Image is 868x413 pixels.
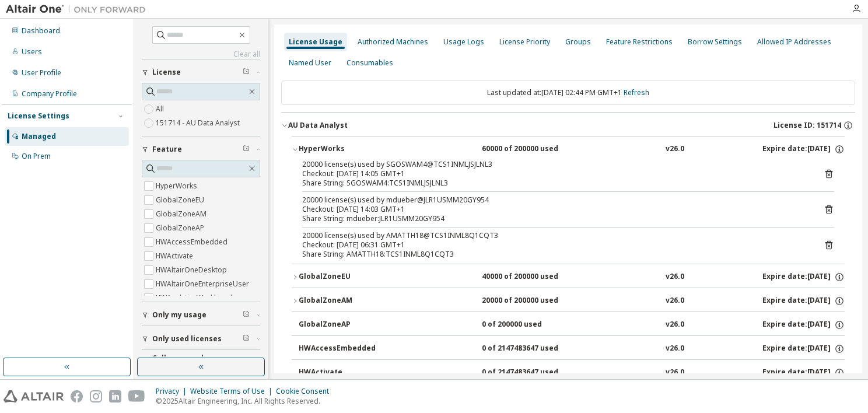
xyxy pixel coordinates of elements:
[156,263,229,277] label: HWAltairOneDesktop
[299,272,404,282] div: GlobalZoneEU
[482,344,587,354] div: 0 of 2147483647 used
[142,326,260,352] button: Only used licenses
[302,240,806,250] div: Checkout: [DATE] 06:31 GMT+1
[22,26,60,36] div: Dashboard
[281,80,855,105] div: Last updated at: [DATE] 02:44 PM GMT+1
[666,344,684,354] div: v26.0
[243,145,250,154] span: Clear filter
[762,144,845,155] div: Expire date: [DATE]
[156,277,251,291] label: HWAltairOneEnterpriseUser
[156,102,166,116] label: All
[156,249,195,263] label: HWActivate
[190,387,276,396] div: Website Terms of Use
[156,291,237,305] label: HWAnalyticsWorkbench
[71,390,83,402] img: facebook.svg
[666,367,684,378] div: v26.0
[156,387,190,396] div: Privacy
[299,336,845,362] button: HWAccessEmbedded0 of 2147483647 usedv26.0Expire date:[DATE]
[22,68,61,78] div: User Profile
[292,136,845,162] button: HyperWorks60000 of 200000 usedv26.0Expire date:[DATE]
[299,344,404,354] div: HWAccessEmbedded
[302,169,806,178] div: Checkout: [DATE] 14:05 GMT+1
[666,144,684,155] div: v26.0
[482,320,587,330] div: 0 of 200000 used
[299,360,845,386] button: HWActivate0 of 2147483647 usedv26.0Expire date:[DATE]
[3,390,64,402] img: altair_logo.svg
[156,116,242,130] label: 151714 - AU Data Analyst
[109,390,121,402] img: linkedin.svg
[302,205,806,214] div: Checkout: [DATE] 14:03 GMT+1
[482,144,587,155] div: 60000 of 200000 used
[688,37,742,47] div: Borrow Settings
[243,310,250,320] span: Clear filter
[156,207,209,221] label: GlobalZoneAM
[762,296,845,306] div: Expire date: [DATE]
[299,312,845,338] button: GlobalZoneAP0 of 200000 usedv26.0Expire date:[DATE]
[90,390,102,402] img: instagram.svg
[152,68,181,77] span: License
[156,221,206,235] label: GlobalZoneAP
[142,136,260,162] button: Feature
[22,89,77,99] div: Company Profile
[152,310,206,320] span: Only my usage
[302,178,806,188] div: Share String: SGOSWAM4:TCS1INMLJSJLNL3
[762,344,845,354] div: Expire date: [DATE]
[156,235,230,249] label: HWAccessEmbedded
[302,195,806,205] div: 20000 license(s) used by mdueber@JLR1USMM20GY954
[243,334,250,344] span: Clear filter
[128,390,145,402] img: youtube.svg
[302,231,806,240] div: 20000 license(s) used by AMATTH18@TCS1INML8Q1CQT3
[443,37,484,47] div: Usage Logs
[299,367,404,378] div: HWActivate
[156,193,206,207] label: GlobalZoneEU
[22,152,51,161] div: On Prem
[289,58,331,68] div: Named User
[281,113,855,138] button: AU Data AnalystLicense ID: 151714
[299,144,404,155] div: HyperWorks
[762,320,845,330] div: Expire date: [DATE]
[499,37,550,47] div: License Priority
[482,367,587,378] div: 0 of 2147483647 used
[142,302,260,328] button: Only my usage
[288,121,348,130] div: AU Data Analyst
[666,296,684,306] div: v26.0
[666,272,684,282] div: v26.0
[302,160,806,169] div: 20000 license(s) used by SGOSWAM4@TCS1INMLJSJLNL3
[624,87,649,97] a: Refresh
[346,58,393,68] div: Consumables
[289,37,342,47] div: License Usage
[156,179,199,193] label: HyperWorks
[773,121,841,130] span: License ID: 151714
[482,272,587,282] div: 40000 of 200000 used
[6,3,152,15] img: Altair One
[8,111,69,121] div: License Settings
[302,250,806,259] div: Share String: AMATTH18:TCS1INML8Q1CQT3
[276,387,336,396] div: Cookie Consent
[299,296,404,306] div: GlobalZoneAM
[243,68,250,77] span: Clear filter
[292,264,845,290] button: GlobalZoneEU40000 of 200000 usedv26.0Expire date:[DATE]
[142,50,260,59] a: Clear all
[565,37,591,47] div: Groups
[152,353,243,372] span: Collapse on share string
[142,60,260,85] button: License
[152,334,222,344] span: Only used licenses
[22,132,56,141] div: Managed
[757,37,831,47] div: Allowed IP Addresses
[358,37,428,47] div: Authorized Machines
[482,296,587,306] div: 20000 of 200000 used
[299,320,404,330] div: GlobalZoneAP
[302,214,806,223] div: Share String: mdueber:JLR1USMM20GY954
[156,396,336,406] p: © 2025 Altair Engineering, Inc. All Rights Reserved.
[666,320,684,330] div: v26.0
[22,47,42,57] div: Users
[762,272,845,282] div: Expire date: [DATE]
[762,367,845,378] div: Expire date: [DATE]
[152,145,182,154] span: Feature
[292,288,845,314] button: GlobalZoneAM20000 of 200000 usedv26.0Expire date:[DATE]
[606,37,673,47] div: Feature Restrictions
